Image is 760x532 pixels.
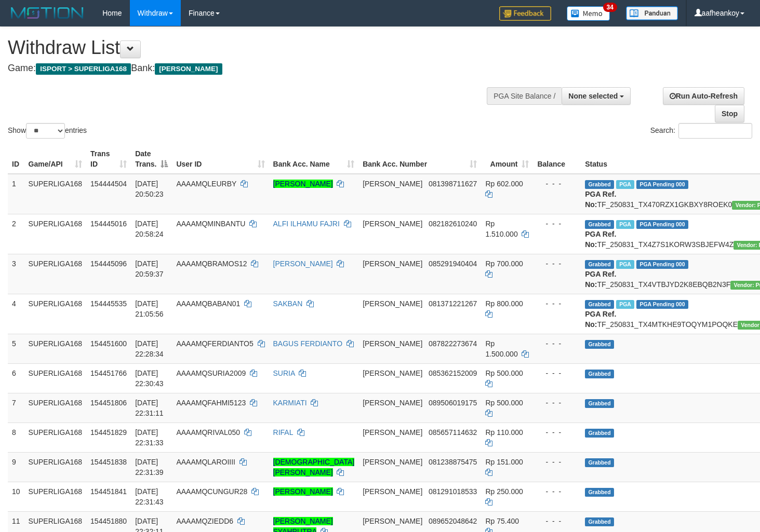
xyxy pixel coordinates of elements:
span: PGA Pending [636,300,688,309]
span: Rp 151.000 [485,458,523,466]
span: Copy 081291018533 to clipboard [429,487,477,496]
span: AAAAMQFAHMI5123 [176,399,246,407]
span: Grabbed [585,517,614,526]
a: SAKBAN [273,299,303,308]
span: Grabbed [585,340,614,349]
span: AAAAMQRIVAL050 [176,428,240,436]
td: SUPERLIGA168 [24,363,87,393]
span: Marked by aafheankoy [616,260,634,269]
span: Copy 081371221267 to clipboard [429,299,477,308]
th: Bank Acc. Number: activate to sort column ascending [358,144,481,174]
span: [PERSON_NAME] [155,63,222,75]
a: ALFI ILHAMU FAJRI [273,220,340,228]
a: RIFAL [273,428,293,436]
td: 5 [8,334,24,363]
div: - - - [537,258,577,269]
span: 154445535 [90,299,127,308]
span: Grabbed [585,180,614,189]
td: SUPERLIGA168 [24,294,87,334]
th: Amount: activate to sort column ascending [481,144,533,174]
div: - - - [537,298,577,309]
span: Rp 1.510.000 [485,220,517,238]
div: - - - [537,427,577,438]
span: [DATE] 22:28:34 [135,339,164,358]
img: panduan.png [626,6,678,20]
td: 10 [8,482,24,511]
div: - - - [537,338,577,349]
span: 154451841 [90,487,127,496]
span: [PERSON_NAME] [363,220,422,228]
b: PGA Ref. No: [585,230,616,249]
span: 154451600 [90,339,127,348]
td: 1 [8,174,24,214]
span: [DATE] 21:05:56 [135,299,164,318]
td: 9 [8,452,24,482]
span: [DATE] 20:59:37 [135,260,164,278]
a: [PERSON_NAME] [273,180,333,188]
a: BAGUS FERDIANTO [273,339,343,348]
td: SUPERLIGA168 [24,452,87,482]
span: Grabbed [585,370,614,378]
span: AAAAMQBRAMOS12 [176,260,247,268]
b: PGA Ref. No: [585,190,616,209]
span: Grabbed [585,399,614,408]
span: Copy 089506019175 to clipboard [429,399,477,407]
h1: Withdraw List [8,37,496,58]
div: - - - [537,179,577,189]
span: Grabbed [585,488,614,497]
span: Grabbed [585,429,614,438]
span: [DATE] 22:31:11 [135,399,164,417]
span: AAAAMQZIEDD6 [176,517,233,525]
a: [PERSON_NAME] [273,260,333,268]
td: 4 [8,294,24,334]
img: Feedback.jpg [499,6,551,21]
th: Game/API: activate to sort column ascending [24,144,87,174]
span: PGA Pending [636,180,688,189]
div: - - - [537,486,577,497]
th: Date Trans.: activate to sort column descending [131,144,172,174]
span: AAAAMQSURIA2009 [176,369,246,377]
span: Copy 085362152009 to clipboard [429,369,477,377]
span: [DATE] 22:31:39 [135,458,164,476]
td: SUPERLIGA168 [24,393,87,422]
span: [DATE] 20:50:23 [135,180,164,198]
td: 3 [8,254,24,294]
span: 154445096 [90,260,127,268]
span: [PERSON_NAME] [363,487,422,496]
span: 154451766 [90,369,127,377]
span: Grabbed [585,458,614,467]
button: None selected [562,87,631,105]
span: Copy 087822273674 to clipboard [429,339,477,348]
span: 34 [603,3,617,12]
span: [DATE] 22:31:33 [135,428,164,447]
span: [PERSON_NAME] [363,517,422,525]
a: KARMIATI [273,399,307,407]
span: [PERSON_NAME] [363,369,422,377]
span: Grabbed [585,300,614,309]
span: [PERSON_NAME] [363,428,422,436]
input: Search: [678,123,752,139]
span: [DATE] 22:31:43 [135,487,164,506]
span: Copy 085657114632 to clipboard [429,428,477,436]
span: AAAAMQMINBANTU [176,220,245,228]
td: 7 [8,393,24,422]
span: Rp 602.000 [485,180,523,188]
td: 8 [8,422,24,452]
span: Marked by aafheankoy [616,300,634,309]
div: - - - [537,219,577,229]
span: Rp 1.500.000 [485,339,517,358]
span: 154444504 [90,180,127,188]
span: Rp 75.400 [485,517,519,525]
th: Trans ID: activate to sort column ascending [86,144,131,174]
th: Bank Acc. Name: activate to sort column ascending [269,144,359,174]
span: AAAAMQFERDIANTO5 [176,339,253,348]
label: Search: [650,123,752,139]
span: Rp 500.000 [485,399,523,407]
span: Rp 800.000 [485,299,523,308]
label: Show entries [8,123,87,139]
b: PGA Ref. No: [585,310,616,329]
div: PGA Site Balance / [487,87,562,105]
span: [PERSON_NAME] [363,399,422,407]
td: SUPERLIGA168 [24,334,87,363]
img: MOTION_logo.png [8,5,87,21]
